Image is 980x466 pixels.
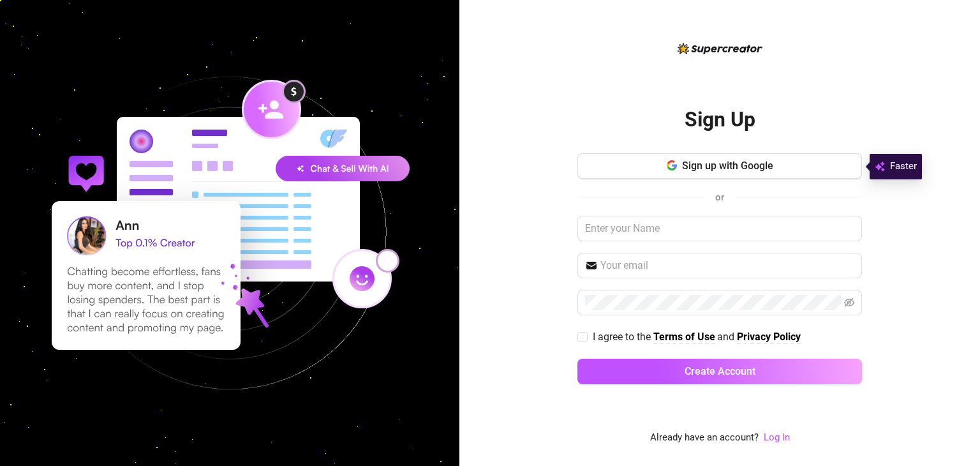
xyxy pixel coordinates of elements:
span: Create Account [685,365,755,377]
button: Create Account [577,359,862,384]
span: Faster [890,159,917,174]
a: Terms of Use [653,331,715,344]
span: Sign up with Google [682,160,773,172]
h2: Sign Up [685,107,755,133]
span: and [717,331,737,343]
a: Log In [764,432,790,443]
span: I agree to the [593,331,653,343]
a: Privacy Policy [737,331,801,344]
strong: Privacy Policy [737,331,801,343]
a: Log In [764,430,790,446]
span: Already have an account? [650,430,759,446]
img: signup-background-D0MIrEPF.svg [9,12,450,454]
strong: Terms of Use [653,331,715,343]
button: Sign up with Google [577,153,862,179]
img: svg%3e [875,159,885,174]
input: Your email [600,258,854,273]
span: or [715,192,724,203]
img: logo-BBDzfeDw.svg [678,43,762,54]
input: Enter your Name [577,216,862,241]
span: eye-invisible [844,297,854,308]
